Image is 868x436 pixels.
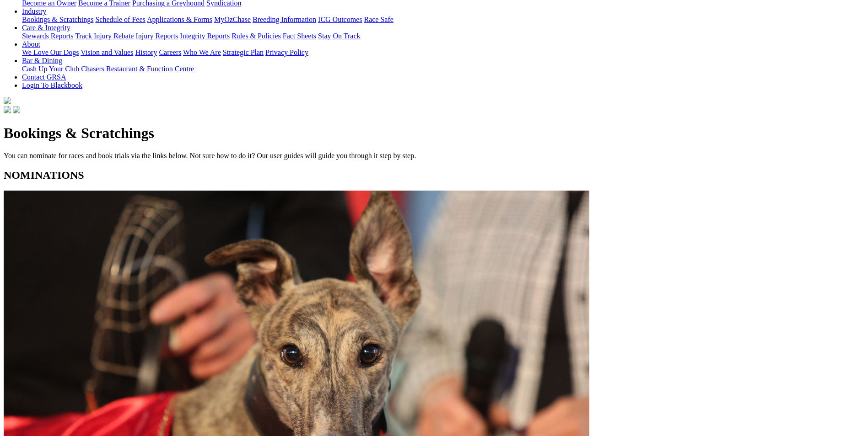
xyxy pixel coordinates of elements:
a: Contact GRSA [22,73,66,81]
a: Race Safe [364,16,393,23]
a: Bar & Dining [22,57,62,64]
a: We Love Our Dogs [22,48,79,56]
img: logo-grsa-white.png [4,97,11,104]
h1: Bookings & Scratchings [4,125,864,142]
a: Breeding Information [253,16,316,23]
a: Care & Integrity [22,24,70,32]
a: Vision and Values [81,48,133,56]
a: Industry [22,7,46,15]
a: About [22,40,40,48]
a: MyOzChase [214,16,251,23]
a: Schedule of Fees [95,16,145,23]
a: Cash Up Your Club [22,65,79,73]
div: About [22,48,864,57]
a: Rules & Policies [232,32,281,40]
div: Care & Integrity [22,32,864,40]
a: Stewards Reports [22,32,73,40]
a: Injury Reports [135,32,178,40]
a: Bookings & Scratchings [22,16,93,23]
h2: NOMINATIONS [4,169,864,181]
p: You can nominate for races and book trials via the links below. Not sure how to do it? Our user g... [4,152,864,160]
img: twitter.svg [13,106,20,113]
a: Fact Sheets [283,32,316,40]
div: Industry [22,16,864,24]
a: Strategic Plan [223,48,264,56]
a: Track Injury Rebate [75,32,134,40]
a: Integrity Reports [180,32,230,40]
a: ICG Outcomes [318,16,362,23]
a: Applications & Forms [147,16,212,23]
a: Login To Blackbook [22,81,82,89]
a: History [135,48,157,56]
a: Careers [159,48,181,56]
div: Bar & Dining [22,65,864,73]
a: Stay On Track [318,32,360,40]
a: Chasers Restaurant & Function Centre [81,65,194,73]
a: Who We Are [183,48,221,56]
img: facebook.svg [4,106,11,113]
a: Privacy Policy [265,48,308,56]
